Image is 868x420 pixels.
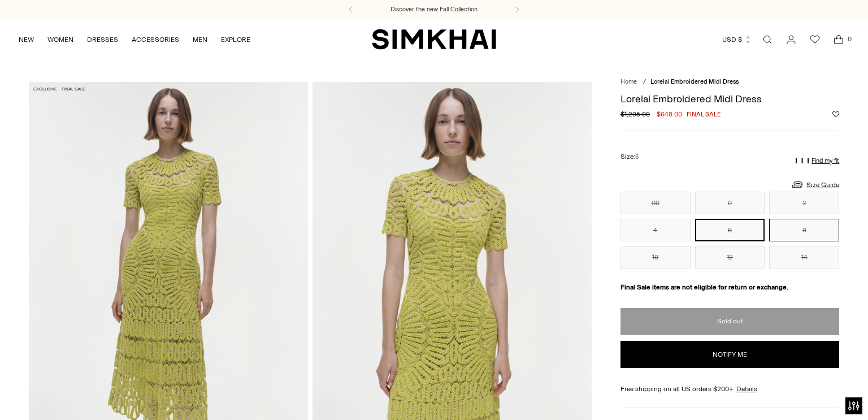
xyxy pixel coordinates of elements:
a: ACCESSORIES [132,27,179,52]
iframe: Sign Up via Text for Offers [9,377,114,411]
div: Free shipping on all US orders $200+ [620,384,840,394]
button: 00 [620,192,691,214]
span: $648.00 [657,109,682,119]
a: WOMEN [47,27,73,52]
a: DRESSES [87,27,118,52]
button: Notify me [620,341,840,368]
a: Open cart modal [827,28,850,51]
s: $1,295.00 [620,109,650,119]
a: MEN [193,27,207,52]
button: 10 [620,246,691,269]
span: Lorelai Embroidered Midi Dress [650,78,739,85]
strong: Final Sale items are not eligible for return or exchange. [620,283,788,291]
h1: Lorelai Embroidered Midi Dress [620,94,840,104]
button: 14 [769,246,839,269]
a: EXPLORE [221,27,250,52]
button: Add to Wishlist [832,111,839,118]
a: NEW [19,27,34,52]
div: / [643,77,646,87]
button: USD $ [722,27,752,52]
a: Open search modal [756,28,779,51]
a: Go to the account page [780,28,802,51]
button: 4 [620,219,691,241]
a: Wishlist [804,28,826,51]
button: 0 [695,192,765,214]
span: 0 [844,34,854,44]
button: 12 [695,246,765,269]
a: Details [736,384,757,394]
nav: breadcrumbs [620,77,840,87]
a: Size Guide [791,177,839,192]
a: Discover the new Fall Collection [390,5,478,14]
a: SIMKHAI [372,28,496,50]
a: Home [620,78,637,85]
button: 6 [695,219,765,241]
button: 8 [769,219,839,241]
button: 2 [769,192,839,214]
span: 6 [635,153,639,161]
label: Size: [620,151,639,162]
